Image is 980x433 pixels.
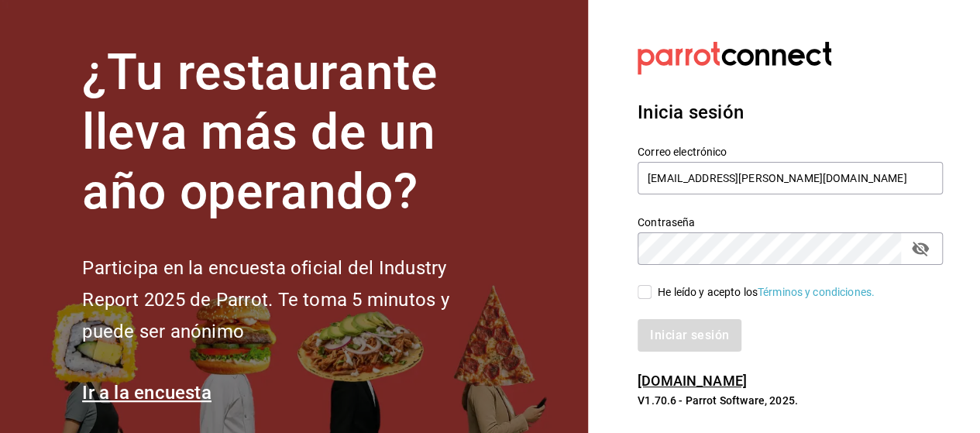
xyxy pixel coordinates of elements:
h2: Participa en la encuesta oficial del Industry Report 2025 de Parrot. Te toma 5 minutos y puede se... [82,253,500,347]
h1: ¿Tu restaurante lleva más de un año operando? [82,43,500,222]
button: passwordField [907,235,934,262]
div: He leído y acepto los [658,284,875,301]
p: V1.70.6 - Parrot Software, 2025. [638,393,943,408]
a: [DOMAIN_NAME] [638,373,747,389]
label: Correo electrónico [638,146,943,157]
label: Contraseña [638,217,943,228]
input: Ingresa tu correo electrónico [638,162,943,194]
a: Ir a la encuesta [82,382,211,404]
a: Términos y condiciones. [758,286,875,298]
h3: Inicia sesión [638,98,943,126]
